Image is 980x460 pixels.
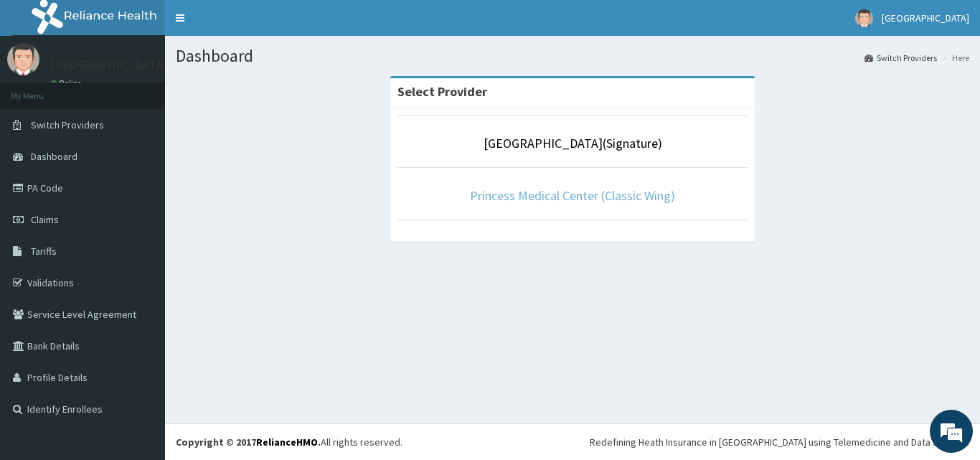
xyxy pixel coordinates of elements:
div: Redefining Heath Insurance in [GEOGRAPHIC_DATA] using Telemedicine and Data Science! [590,435,969,449]
a: [GEOGRAPHIC_DATA](Signature) [484,135,662,151]
span: Tariffs [31,245,57,258]
strong: Select Provider [397,83,487,100]
footer: All rights reserved. [165,423,980,460]
h1: Dashboard [176,47,969,65]
span: Dashboard [31,150,77,163]
img: User Image [855,9,873,27]
img: User Image [7,43,39,75]
strong: Copyright © 2017 . [176,436,321,449]
a: Online [50,78,85,88]
p: [GEOGRAPHIC_DATA] [50,58,169,71]
span: Claims [31,213,59,226]
li: Here [938,52,969,64]
span: [GEOGRAPHIC_DATA] [882,11,969,24]
a: RelianceHMO [256,436,318,449]
a: Princess Medical Center (Classic Wing) [470,187,675,204]
a: Switch Providers [864,52,937,64]
span: Switch Providers [31,118,104,131]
